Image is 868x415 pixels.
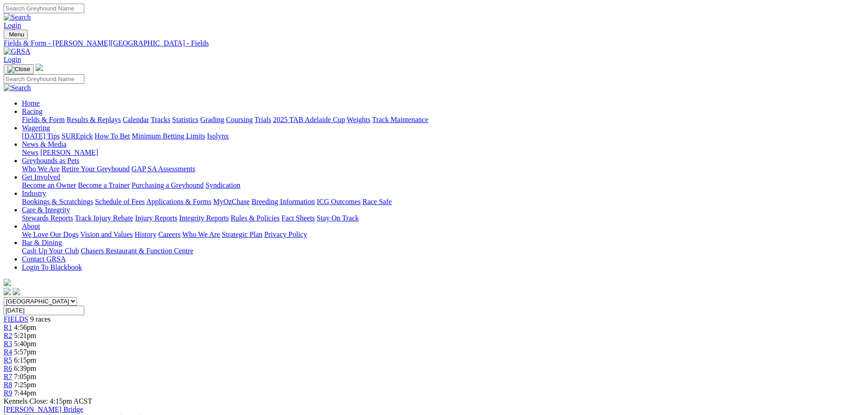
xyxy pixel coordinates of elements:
a: R9 [4,389,12,397]
a: Vision and Values [80,231,133,238]
a: Injury Reports [135,214,177,222]
a: Rules & Policies [231,214,280,222]
a: Breeding Information [252,198,315,205]
a: R2 [4,332,12,339]
a: Track Injury Rebate [75,214,133,222]
a: Who We Are [22,165,60,173]
div: Fields & Form - [PERSON_NAME][GEOGRAPHIC_DATA] - Fields [4,39,864,47]
a: R6 [4,364,12,372]
img: twitter.svg [13,288,20,295]
img: Search [4,13,31,21]
a: Trials [254,116,271,123]
input: Search [4,4,84,13]
a: News & Media [22,140,67,148]
a: R7 [4,373,12,380]
span: 9 races [30,315,51,323]
img: GRSA [4,47,31,56]
a: Grading [200,116,224,123]
a: Fact Sheets [282,214,315,222]
a: R8 [4,381,12,389]
span: 4:56pm [14,323,36,331]
a: [PERSON_NAME] Bridge [4,405,83,413]
a: Privacy Policy [264,231,307,238]
a: Retire Your Greyhound [62,165,130,173]
div: Bar & Dining [22,247,864,255]
a: R4 [4,348,12,356]
span: 5:57pm [14,348,36,356]
a: Bar & Dining [22,239,62,246]
a: Home [22,99,40,107]
a: SUREpick [62,132,92,140]
a: Coursing [226,116,253,123]
a: Greyhounds as Pets [22,157,79,164]
img: logo-grsa-white.png [4,279,11,286]
a: Wagering [22,124,50,132]
a: History [134,231,156,238]
span: 6:39pm [14,364,36,372]
a: MyOzChase [213,198,250,205]
button: Toggle navigation [4,64,34,74]
div: Industry [22,198,864,206]
a: Become an Owner [22,181,76,189]
a: [DATE] Tips [22,132,60,140]
a: Isolynx [207,132,229,140]
a: Industry [22,190,46,197]
a: R1 [4,323,12,331]
a: Weights [347,116,370,123]
a: Purchasing a Greyhound [132,181,204,189]
a: Chasers Restaurant & Function Centre [81,247,193,255]
a: Stewards Reports [22,214,73,222]
div: News & Media [22,149,864,157]
a: Minimum Betting Limits [132,132,205,140]
a: Login [4,56,21,63]
a: Schedule of Fees [95,198,144,205]
a: Get Involved [22,173,60,181]
a: News [22,149,38,156]
a: About [22,222,40,230]
span: 7:05pm [14,373,36,380]
a: Bookings & Scratchings [22,198,93,205]
a: Syndication [205,181,240,189]
div: Greyhounds as Pets [22,165,864,173]
div: About [22,231,864,239]
a: How To Bet [95,132,130,140]
a: FIELDS [4,315,28,323]
a: R3 [4,340,12,348]
input: Select date [4,306,84,315]
div: Racing [22,116,864,124]
span: 5:21pm [14,332,36,339]
a: Fields & Form [22,116,65,123]
input: Search [4,74,84,84]
span: 7:44pm [14,389,36,397]
span: 5:40pm [14,340,36,348]
a: Tracks [151,116,170,123]
a: R5 [4,356,12,364]
a: GAP SA Assessments [132,165,195,173]
a: Become a Trainer [78,181,130,189]
span: Kennels Close: 4:15pm ACST [4,397,92,405]
a: Login To Blackbook [22,263,82,271]
a: Careers [158,231,180,238]
a: 2025 TAB Adelaide Cup [273,116,345,123]
span: 7:25pm [14,381,36,389]
a: Stay On Track [317,214,359,222]
div: Wagering [22,132,864,140]
a: Track Maintenance [372,116,428,123]
a: Race Safe [362,198,391,205]
div: Care & Integrity [22,214,864,222]
a: Cash Up Your Club [22,247,79,255]
a: Contact GRSA [22,255,66,263]
a: Statistics [172,116,199,123]
button: Toggle navigation [4,30,28,39]
a: Integrity Reports [179,214,229,222]
a: We Love Our Dogs [22,231,78,238]
a: Results & Replays [67,116,121,123]
a: Login [4,21,21,29]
